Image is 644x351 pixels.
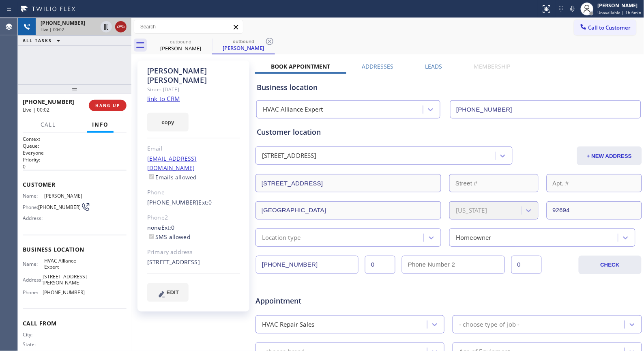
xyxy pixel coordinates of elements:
[147,248,240,257] div: Primary address
[89,100,127,111] button: HANG UP
[18,36,68,45] button: ALL TASKS
[147,283,189,302] button: EDIT
[23,149,127,156] p: Everyone
[23,163,127,170] p: 0
[598,10,642,15] span: Unavailable | 1h 6min
[44,258,85,270] span: HVAC Alliance Expert
[115,21,127,32] button: Hang up
[150,36,211,54] div: Brian Slayback
[263,105,323,114] div: HVAC Alliance Expert
[43,273,87,286] span: [STREET_ADDRESS][PERSON_NAME]
[262,233,301,242] div: Location type
[147,66,240,85] div: [PERSON_NAME] [PERSON_NAME]
[262,151,316,161] div: [STREET_ADDRESS]
[23,181,127,188] span: Customer
[147,213,240,222] div: Phone2
[262,320,314,329] div: HVAC Repair Sales
[23,142,127,149] h2: Queue:
[547,174,642,192] input: Apt. #
[255,295,383,306] span: Appointment
[147,233,191,241] label: SMS allowed
[41,19,85,26] span: [PHONE_NUMBER]
[459,320,519,329] div: - choose type of job -
[147,85,240,94] div: Since: [DATE]
[44,193,85,199] span: [PERSON_NAME]
[474,62,511,70] label: Membership
[95,103,120,108] span: HANG UP
[149,174,154,179] input: Emails allowed
[23,341,44,347] span: State:
[23,215,44,221] span: Address:
[579,256,642,274] button: CHECK
[257,82,641,93] div: Business location
[134,20,243,33] input: Search
[23,98,74,106] span: [PHONE_NUMBER]
[271,62,331,70] label: Book Appointment
[450,100,641,118] input: Phone Number
[23,245,127,253] span: Business location
[577,146,642,165] button: + NEW ADDRESS
[147,113,189,131] button: copy
[213,44,274,52] div: [PERSON_NAME]
[23,289,43,295] span: Phone:
[213,36,274,54] div: Brian Slayback
[256,256,358,274] input: Phone Number
[567,3,578,15] button: Mute
[167,289,179,295] span: EDIT
[511,256,542,274] input: Ext. 2
[41,27,64,32] span: Live | 00:02
[147,144,240,153] div: Email
[23,193,44,199] span: Name:
[588,24,631,31] span: Call to Customer
[87,117,114,133] button: Info
[456,233,492,242] div: Homeowner
[402,256,504,274] input: Phone Number 2
[147,258,240,267] div: [STREET_ADDRESS]
[547,201,642,220] input: ZIP
[255,174,441,192] input: Address
[23,319,127,327] span: Call From
[574,20,636,35] button: Call to Customer
[23,136,127,142] h1: Context
[425,62,442,70] label: Leads
[23,261,44,267] span: Name:
[147,223,240,242] div: none
[449,174,538,192] input: Street #
[101,21,112,32] button: Hold Customer
[161,224,175,231] span: Ext: 0
[147,95,180,103] a: link to CRM
[213,38,274,44] div: outbound
[257,127,641,138] div: Customer location
[362,62,394,70] label: Addresses
[255,201,441,220] input: City
[23,277,43,283] span: Address:
[23,204,38,210] span: Phone:
[36,117,61,133] button: Call
[150,45,211,52] div: [PERSON_NAME]
[365,256,395,274] input: Ext.
[598,2,642,9] div: [PERSON_NAME]
[38,204,81,210] span: [PHONE_NUMBER]
[23,38,52,43] span: ALL TASKS
[147,155,197,172] a: [EMAIL_ADDRESS][DOMAIN_NAME]
[23,106,49,113] span: Live | 00:02
[199,198,212,206] span: Ext: 0
[41,121,56,128] span: Call
[147,188,240,197] div: Phone
[23,156,127,163] h2: Priority:
[147,198,199,206] a: [PHONE_NUMBER]
[150,39,211,45] div: outbound
[147,173,197,181] label: Emails allowed
[149,234,154,239] input: SMS allowed
[43,289,85,295] span: [PHONE_NUMBER]
[92,121,109,128] span: Info
[23,332,44,338] span: City:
